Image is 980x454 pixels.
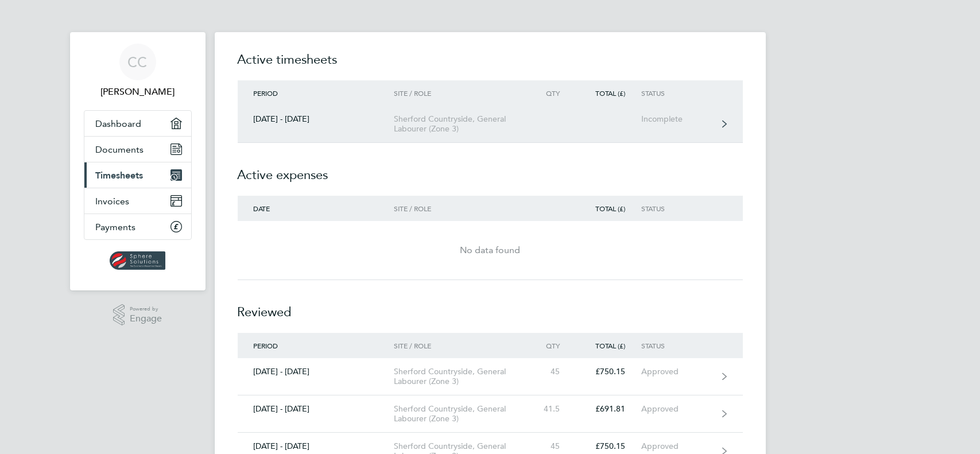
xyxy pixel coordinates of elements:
div: 45 [525,441,576,451]
img: spheresolutions-logo-retina.png [110,251,165,270]
a: [DATE] - [DATE]Sherford Countryside, General Labourer (Zone 3)41.5£691.81Approved [238,395,743,433]
span: Documents [96,144,144,155]
span: Colin Crocker [84,85,192,99]
span: Engage [130,314,162,324]
div: Sherford Countryside, General Labourer (Zone 3) [394,404,525,424]
div: Site / Role [394,89,525,97]
a: Documents [84,137,191,162]
div: [DATE] - [DATE] [238,441,394,451]
div: Total (£) [576,89,641,97]
div: Status [641,204,712,212]
span: Period [254,88,278,98]
a: [DATE] - [DATE]Sherford Countryside, General Labourer (Zone 3)Incomplete [238,106,743,143]
h2: Active expenses [238,143,743,196]
span: Powered by [130,304,162,314]
div: Qty [525,89,576,97]
a: CC[PERSON_NAME] [84,44,192,99]
h2: Reviewed [238,280,743,333]
span: Dashboard [96,118,142,129]
div: Incomplete [641,114,712,124]
div: £750.15 [576,367,641,377]
span: Invoices [96,196,130,207]
div: Date [238,204,394,212]
div: [DATE] - [DATE] [238,367,394,377]
nav: Main navigation [70,32,206,290]
a: Go to home page [84,251,192,270]
div: £750.15 [576,441,641,451]
a: Invoices [84,188,191,214]
div: No data found [238,243,743,257]
a: Powered byEngage [113,304,162,326]
a: [DATE] - [DATE]Sherford Countryside, General Labourer (Zone 3)45£750.15Approved [238,358,743,395]
span: Period [254,341,278,350]
h2: Active timesheets [238,51,743,80]
div: Status [641,89,712,97]
div: Site / Role [394,342,525,350]
div: Approved [641,367,712,377]
span: Payments [96,222,136,232]
a: Dashboard [84,111,191,136]
div: £691.81 [576,404,641,414]
div: Qty [525,342,576,350]
div: Total (£) [576,342,641,350]
a: Timesheets [84,162,191,188]
div: 45 [525,367,576,377]
div: Sherford Countryside, General Labourer (Zone 3) [394,114,525,134]
div: Sherford Countryside, General Labourer (Zone 3) [394,367,525,386]
a: Payments [84,214,191,239]
div: Site / Role [394,204,525,212]
div: [DATE] - [DATE] [238,404,394,414]
div: [DATE] - [DATE] [238,114,394,124]
span: Timesheets [96,170,144,181]
div: 41.5 [525,404,576,414]
div: Approved [641,404,712,414]
span: CC [128,55,148,69]
div: Status [641,342,712,350]
div: Total (£) [576,204,641,212]
div: Approved [641,441,712,451]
